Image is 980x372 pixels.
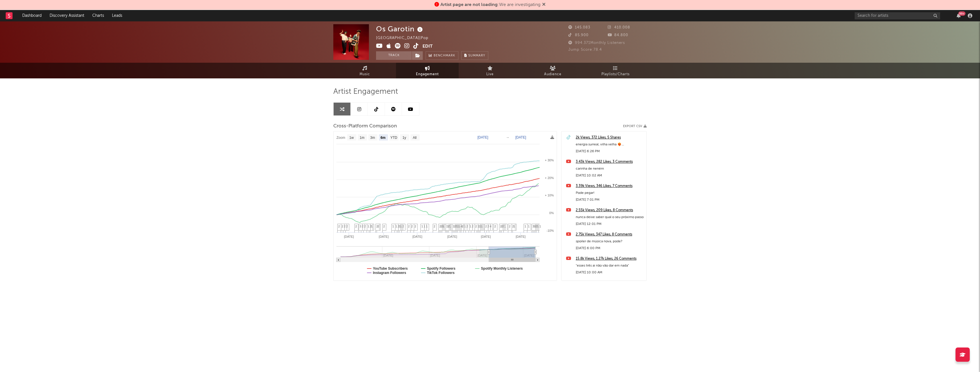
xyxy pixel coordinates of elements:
span: 1 [479,225,480,228]
span: 2 [344,225,346,228]
span: 2 [355,225,357,228]
span: 2 [411,225,413,228]
span: 2 [475,225,477,228]
span: 2 [402,225,404,228]
div: [DATE] 6:00 PM [576,245,644,252]
text: 0% [549,211,554,215]
a: 3.39k Views, 346 Likes, 7 Comments [576,183,644,190]
a: Music [333,63,396,78]
span: Artist Engagement [333,88,398,95]
span: 1 [513,225,515,228]
button: Edit [422,43,433,50]
span: 2 [535,225,536,228]
span: 1 [457,225,459,228]
span: 2 [439,225,441,228]
span: 1 [367,225,369,228]
div: [DATE] 10:02 AM [576,172,644,179]
span: Live [486,71,494,78]
text: 1w [349,136,354,140]
text: 1m [360,136,365,140]
text: [DATE] [447,235,457,238]
text: [DATE] [379,235,389,238]
span: 2 [434,225,435,228]
input: Search for artists [855,12,940,19]
text: 6m [381,136,385,140]
span: 1 [480,225,481,228]
a: Leads [108,10,126,21]
span: 2 [398,225,399,228]
span: 1 [447,225,449,228]
span: 3 [442,225,443,228]
div: "esses três ai não vão dar em nada" [576,262,644,269]
text: + 20% [545,176,554,180]
div: Os Garotin [376,24,424,34]
span: 2 [536,225,538,228]
div: energia surreal, vilha velha ❤️‍🔥 #movimentocidade #osgarotin #movcidade [576,141,644,148]
text: → [506,135,509,139]
span: 4 [490,225,491,228]
a: Dashboard [18,10,46,21]
button: Export CSV [623,125,647,128]
a: 2k Views, 372 Likes, 5 Shares [576,134,644,141]
button: 99+ [957,13,961,18]
a: 2.83k Views, 176 Likes, 7 Comments [576,280,644,286]
span: 1 [395,225,397,228]
span: 2 [509,225,511,228]
text: [DATE] [515,135,526,139]
span: 1 [481,225,483,228]
text: YouTube Subscribers [373,267,408,271]
span: 2 [408,225,410,228]
text: + 10% [545,194,554,197]
span: 2 [454,225,456,228]
a: Charts [88,10,108,21]
span: 1 [421,225,423,228]
span: 5 [534,225,535,228]
text: + 30% [545,158,554,162]
span: 2 [376,225,378,228]
text: [DATE] [477,135,488,139]
span: Audience [544,71,562,78]
span: 1 [400,225,402,228]
span: Artist page are not loading [440,3,498,7]
span: 1 [456,225,458,228]
span: 2 [440,225,442,228]
span: 1 [426,225,428,228]
span: 2 [462,225,464,228]
text: YTD [390,136,397,140]
a: 2.75k Views, 347 Likes, 8 Comments [576,231,644,238]
button: Summary [461,51,488,60]
span: 1 [524,225,526,228]
div: [DATE] 6:26 PM [576,148,644,155]
span: 1 [458,225,460,228]
text: Instagram Followers [373,271,406,275]
span: 2 [346,225,348,228]
div: spoiler de música nova, pode? [576,238,644,245]
text: Spotify Monthly Listeners [481,267,523,271]
text: Zoom [336,136,345,140]
span: Music [360,71,370,78]
span: 85.900 [568,33,589,37]
span: 2 [487,225,489,228]
span: 1 [446,225,448,228]
span: Benchmark [434,52,455,59]
span: 1 [443,225,444,228]
span: 2 [512,225,514,228]
text: All [413,136,416,140]
div: [DATE] 7:01 PM [576,196,644,203]
div: nunca deixe saber qual o seu próximo passo [576,214,644,221]
span: Summary [468,54,485,57]
a: Engagement [396,63,459,78]
a: Discovery Assistant [46,10,88,21]
span: 1 [399,225,401,228]
a: Playlists/Charts [584,63,647,78]
a: 2.55k Views, 209 Likes, 8 Comments [576,207,644,214]
div: [DATE] 12:01 PM [576,221,644,227]
a: Audience [521,63,584,78]
span: 2 [415,225,416,228]
span: 2 [500,225,502,228]
span: 1 [537,225,539,228]
span: 1 [469,225,471,228]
